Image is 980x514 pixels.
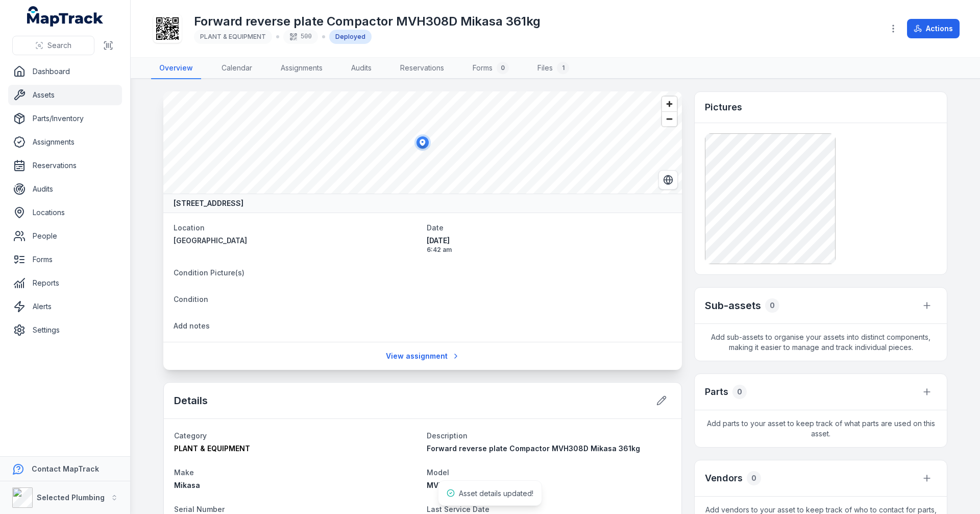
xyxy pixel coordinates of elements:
a: Locations [8,202,122,223]
a: People [8,226,122,246]
button: Switch to Satellite View [658,170,678,190]
span: Asset details updated! [459,489,533,498]
a: Dashboard [8,61,122,82]
a: Assignments [273,58,331,79]
a: Assignments [8,132,122,152]
span: Model [427,468,449,477]
span: Make [174,468,194,477]
a: Overview [151,58,201,79]
button: Actions [907,19,960,38]
span: PLANT & EQUIPMENT [200,33,266,40]
span: [GEOGRAPHIC_DATA] [174,236,247,245]
a: Reports [8,273,122,293]
h2: Details [174,393,208,408]
strong: Selected Plumbing [37,493,105,502]
h3: Vendors [705,471,743,485]
a: Parts/Inventory [8,108,122,129]
div: 0 [747,471,761,485]
div: 0 [497,62,509,74]
span: Serial Number [174,505,225,513]
div: 0 [732,385,747,399]
a: Forms [8,249,122,270]
span: Add parts to your asset to keep track of what parts are used on this asset. [695,410,947,447]
span: Condition Picture(s) [174,268,244,277]
time: 9/18/2025, 6:42:33 AM [427,236,672,254]
div: 1 [557,62,569,74]
a: Audits [8,179,122,199]
a: Audits [343,58,380,79]
span: Last Service Date [427,505,489,513]
span: Add sub-assets to organise your assets into distinct components, making it easier to manage and t... [695,324,947,361]
a: Forms0 [464,58,517,79]
span: Location [174,223,205,232]
div: 0 [765,298,779,313]
span: Search [47,40,71,51]
span: Add notes [174,321,210,330]
h3: Parts [705,385,728,399]
a: Files1 [529,58,577,79]
a: Calendar [213,58,260,79]
div: Deployed [329,30,372,44]
span: Mikasa [174,481,200,489]
span: Category [174,431,207,440]
span: Forward reverse plate Compactor MVH308D Mikasa 361kg [427,444,640,453]
span: MVH308D [427,481,463,489]
span: Description [427,431,468,440]
span: 6:42 am [427,246,672,254]
a: MapTrack [27,6,104,27]
a: Reservations [8,155,122,176]
a: Alerts [8,296,122,317]
a: Settings [8,320,122,340]
strong: Contact MapTrack [32,464,99,473]
a: [GEOGRAPHIC_DATA] [174,236,419,246]
span: Date [427,223,444,232]
h3: Pictures [705,100,742,114]
a: View assignment [379,346,467,366]
a: Reservations [392,58,452,79]
button: Zoom in [662,97,677,111]
span: [DATE] [427,236,672,246]
strong: [STREET_ADDRESS] [174,198,243,208]
canvas: Map [163,91,682,194]
h2: Sub-assets [705,298,761,313]
h1: Forward reverse plate Compactor MVH308D Mikasa 361kg [194,13,541,30]
span: PLANT & EQUIPMENT [174,444,250,453]
button: Search [12,36,94,55]
div: 500 [283,30,318,44]
span: Condition [174,295,208,303]
a: Assets [8,85,122,105]
button: Zoom out [662,111,677,126]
